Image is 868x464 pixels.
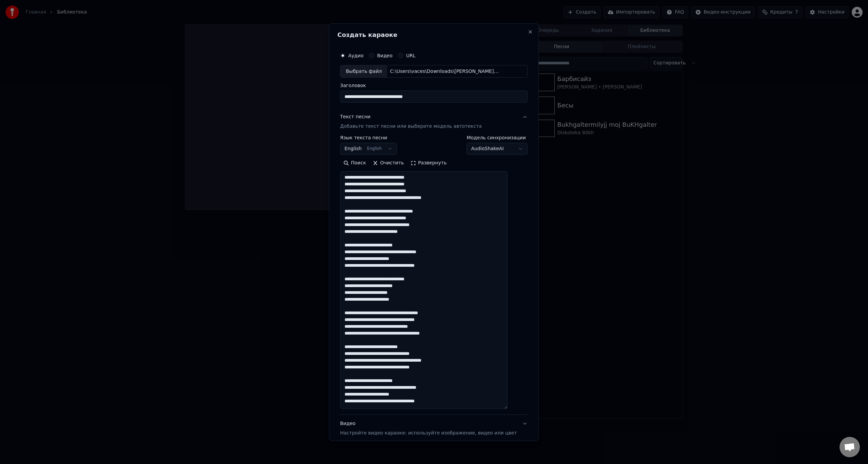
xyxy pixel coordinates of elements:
button: Поиск [340,158,369,168]
label: URL [406,53,416,58]
div: Видео [340,420,517,437]
label: Язык текста песни [340,135,397,140]
div: C:\Users\vaces\Downloads\[PERSON_NAME] feat. [PERSON_NAME].mp3 [387,68,502,75]
label: Видео [377,53,393,58]
div: Выбрать файл [340,65,387,77]
button: Развернуть [407,158,450,168]
p: Настройте видео караоке: используйте изображение, видео или цвет [340,430,517,437]
button: ВидеоНастройте видео караоке: используйте изображение, видео или цвет [340,415,528,442]
label: Заголовок [340,83,528,88]
button: Текст песниДобавьте текст песни или выберите модель автотекста [340,108,528,135]
div: Текст песни [340,114,371,120]
button: Очистить [370,158,408,168]
h2: Создать караоке [337,32,530,38]
label: Аудио [348,53,363,58]
div: Текст песниДобавьте текст песни или выберите модель автотекста [340,135,528,415]
p: Добавьте текст песни или выберите модель автотекста [340,123,482,130]
label: Модель синхронизации [467,135,528,140]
